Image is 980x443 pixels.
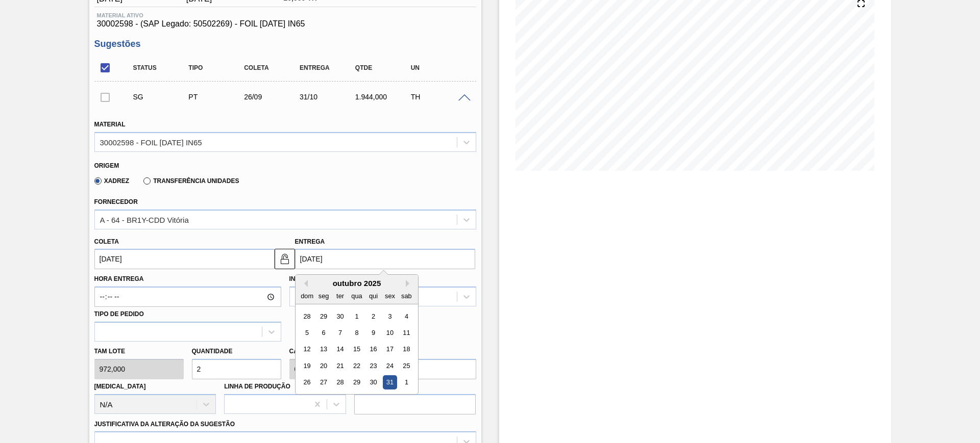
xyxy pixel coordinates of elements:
div: Choose terça-feira, 30 de setembro de 2025 [333,309,347,323]
div: Coleta [241,64,303,71]
label: Quantidade [192,348,233,355]
div: Choose sexta-feira, 31 de outubro de 2025 [383,376,397,389]
div: Choose sexta-feira, 24 de outubro de 2025 [383,359,397,373]
div: Choose domingo, 26 de outubro de 2025 [300,376,314,389]
div: Choose quarta-feira, 8 de outubro de 2025 [350,326,363,340]
div: Choose terça-feira, 28 de outubro de 2025 [333,376,347,389]
label: [MEDICAL_DATA] [94,383,146,390]
div: Qtde [353,64,414,71]
input: dd/mm/yyyy [94,249,275,269]
div: Choose segunda-feira, 20 de outubro de 2025 [316,359,330,373]
div: seg [316,289,330,303]
div: Choose quinta-feira, 2 de outubro de 2025 [366,309,380,323]
div: Choose terça-feira, 21 de outubro de 2025 [333,359,347,373]
label: Coleta [94,238,119,245]
div: Choose sábado, 1 de novembro de 2025 [399,376,413,389]
div: Entrega [297,64,359,71]
div: dom [300,289,314,303]
label: Tam lote [94,344,184,359]
div: Choose quarta-feira, 1 de outubro de 2025 [350,309,363,323]
div: A - 64 - BR1Y-CDD Vitória [100,215,189,224]
div: 26/09/2025 [241,93,303,101]
div: Choose sexta-feira, 10 de outubro de 2025 [383,326,397,340]
div: Choose segunda-feira, 6 de outubro de 2025 [316,326,330,340]
div: Sugestão Criada [131,93,192,101]
label: Material [94,121,126,128]
label: Carros [289,348,316,355]
div: sab [399,289,413,303]
div: 30002598 - FOIL [DATE] IN65 [100,138,202,146]
button: Next Month [406,280,413,287]
div: 1.944,000 [353,93,414,101]
div: Choose quinta-feira, 30 de outubro de 2025 [366,376,380,389]
label: Incoterm [289,275,322,282]
div: Choose quinta-feira, 9 de outubro de 2025 [366,326,380,340]
div: Choose quarta-feira, 15 de outubro de 2025 [350,343,363,356]
div: Choose domingo, 28 de setembro de 2025 [300,309,314,323]
div: UN [408,64,470,71]
label: Xadrez [94,177,130,185]
div: Choose quarta-feira, 22 de outubro de 2025 [350,359,363,373]
img: unlocked [279,253,291,265]
input: dd/mm/yyyy [295,249,475,269]
div: Choose sexta-feira, 3 de outubro de 2025 [383,309,397,323]
div: Choose sexta-feira, 17 de outubro de 2025 [383,343,397,356]
div: Choose segunda-feira, 29 de setembro de 2025 [316,309,330,323]
div: Choose sábado, 4 de outubro de 2025 [399,309,413,323]
label: Transferência Unidades [143,177,239,185]
div: qui [366,289,380,303]
div: Choose terça-feira, 7 de outubro de 2025 [333,326,347,340]
div: Choose segunda-feira, 27 de outubro de 2025 [316,376,330,389]
div: Choose sábado, 25 de outubro de 2025 [399,359,413,373]
div: month 2025-10 [299,308,414,390]
button: unlocked [275,249,295,269]
div: Choose domingo, 12 de outubro de 2025 [300,343,314,356]
div: qua [350,289,363,303]
h3: Sugestões [94,39,476,49]
label: Fornecedor [94,198,138,205]
div: Choose sábado, 11 de outubro de 2025 [399,326,413,340]
div: Status [131,64,192,71]
label: Tipo de pedido [94,310,144,318]
button: Previous Month [301,280,308,287]
div: Choose domingo, 5 de outubro de 2025 [300,326,314,340]
div: Choose quinta-feira, 16 de outubro de 2025 [366,343,380,356]
label: Justificativa da Alteração da Sugestão [94,421,235,428]
label: Origem [94,162,119,169]
div: Tipo [186,64,248,71]
div: TH [408,93,470,101]
div: Choose segunda-feira, 13 de outubro de 2025 [316,343,330,356]
label: Entrega [295,238,325,245]
label: Hora Entrega [94,272,281,286]
label: Linha de Produção [224,383,290,390]
div: 31/10/2025 [297,93,359,101]
div: Choose quinta-feira, 23 de outubro de 2025 [366,359,380,373]
div: Pedido de Transferência [186,93,248,101]
div: Choose quarta-feira, 29 de outubro de 2025 [350,376,363,389]
div: Choose terça-feira, 14 de outubro de 2025 [333,343,347,356]
div: Choose domingo, 19 de outubro de 2025 [300,359,314,373]
span: Material ativo [97,12,474,18]
div: Choose sábado, 18 de outubro de 2025 [399,343,413,356]
div: sex [383,289,397,303]
span: 30002598 - (SAP Legado: 50502269) - FOIL [DATE] IN65 [97,19,474,29]
div: outubro 2025 [296,279,418,288]
div: ter [333,289,347,303]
